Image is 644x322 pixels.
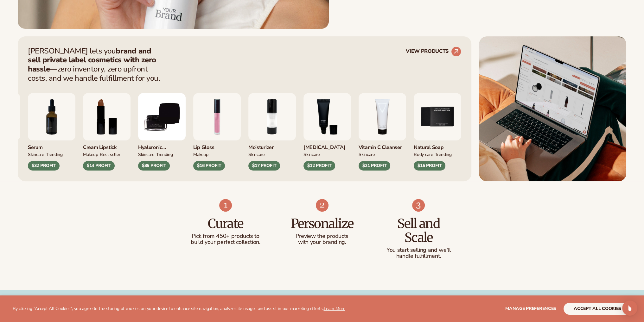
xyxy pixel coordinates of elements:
button: Manage preferences [505,303,556,315]
div: BODY Care [414,151,433,158]
img: Hyaluronic Moisturizer [138,93,186,140]
img: Moisturizing lotion. [248,93,296,140]
strong: brand and sell private label cosmetics with zero hassle [28,46,156,74]
div: Cream Lipstick [83,140,131,151]
h3: Personalize [286,217,358,231]
button: accept all cookies [564,303,631,315]
span: Manage preferences [505,306,556,312]
div: 7 / 9 [28,93,75,171]
div: 9 / 9 [138,93,186,171]
div: SKINCARE [28,151,44,158]
div: TRENDING [435,151,452,158]
h3: Curate [190,217,261,231]
div: $21 PROFIT [359,161,390,170]
div: Open Intercom Messenger [622,300,637,316]
a: Learn More [323,306,345,312]
div: Serum [28,140,75,151]
img: Shopify Image 5 [479,36,626,181]
div: $16 PROFIT [193,161,225,170]
div: TRENDING [46,151,63,158]
p: By clicking "Accept All Cookies", you agree to the storing of cookies on your device to enhance s... [13,306,345,312]
div: MAKEUP [193,151,208,158]
p: Pick from 450+ products to build your perfect collection. [190,233,261,246]
div: 1 / 9 [193,93,241,171]
img: Shopify Image 8 [316,199,328,212]
p: with your branding. [286,239,358,245]
h3: Sell and Scale [383,217,454,245]
img: Collagen and retinol serum. [28,93,75,140]
img: Luxury cream lipstick. [83,93,131,140]
div: MAKEUP [83,151,98,158]
div: $32 PROFIT [28,161,60,170]
div: BEST SELLER [100,151,120,158]
p: You start selling and we'll [383,247,454,253]
p: Preview the products [286,233,358,239]
div: $35 PROFIT [138,161,170,170]
div: TRENDING [156,151,173,158]
div: SKINCARE [303,151,320,158]
div: $14 PROFIT [83,161,115,170]
div: SKINCARE [138,151,154,158]
div: Moisturizer [248,140,296,151]
img: Smoothing lip balm. [303,93,351,140]
img: Shopify Image 7 [219,199,232,212]
div: 8 / 9 [83,93,131,171]
div: 2 / 9 [248,93,296,171]
div: 3 / 9 [303,93,351,171]
div: $17 PROFIT [248,161,280,170]
div: 5 / 9 [414,93,461,171]
img: Shopify Image 9 [412,199,425,212]
p: handle fulfillment. [383,253,454,259]
div: Lip Gloss [193,140,241,151]
div: Vitamin C Cleanser [359,140,406,151]
div: SKINCARE [248,151,265,158]
div: $15 PROFIT [414,161,445,170]
div: Natural Soap [414,140,461,151]
img: Vitamin c cleanser. [359,93,406,140]
div: 4 / 9 [359,93,406,171]
div: [MEDICAL_DATA] [303,140,351,151]
a: VIEW PRODUCTS [406,46,461,57]
div: Hyaluronic moisturizer [138,140,186,151]
img: Nature bar of soap. [414,93,461,140]
div: $12 PROFIT [303,161,335,170]
img: Pink lip gloss. [193,93,241,140]
p: [PERSON_NAME] lets you —zero inventory, zero upfront costs, and we handle fulfillment for you. [28,46,164,83]
div: Skincare [359,151,375,158]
